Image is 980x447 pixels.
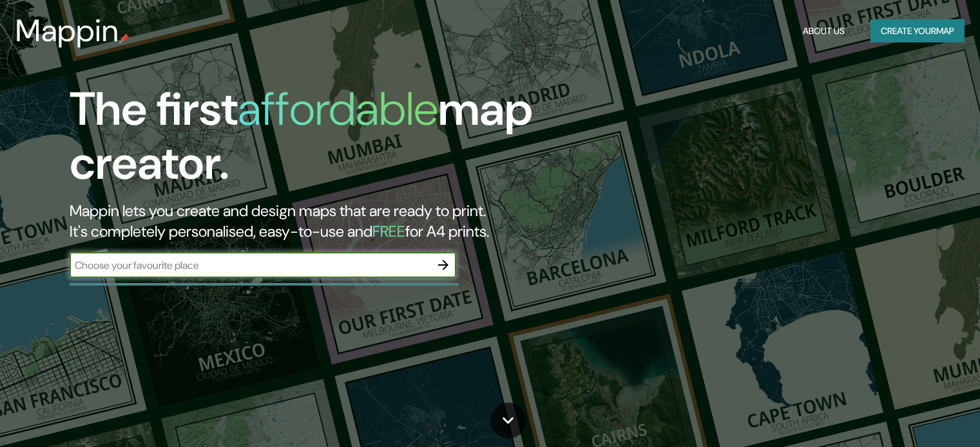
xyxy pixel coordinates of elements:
h5: FREE [372,221,405,241]
iframe: Help widget launcher [865,397,966,433]
h1: affordable [238,79,438,139]
button: About Us [798,19,850,43]
button: Create yourmap [870,19,965,43]
h1: The first map creator. [70,82,560,201]
img: mappin-pin [119,33,130,44]
input: Choose your favourite place [70,258,430,273]
h3: Mappin [15,13,119,49]
h2: Mappin lets you create and design maps that are ready to print. It's completely personalised, eas... [70,201,560,242]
